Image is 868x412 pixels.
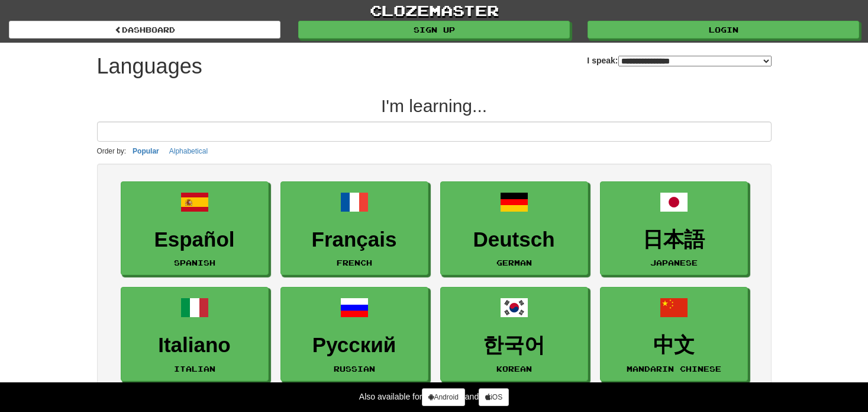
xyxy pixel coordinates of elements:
[337,258,372,267] small: French
[174,258,215,267] small: Spanish
[606,334,741,357] h3: 中文
[600,181,748,276] a: 日本語Japanese
[121,287,269,381] a: ItalianoItalian
[479,388,509,406] a: iOS
[166,145,211,158] button: Alphabetical
[650,258,698,267] small: Japanese
[280,181,428,276] a: FrançaisFrench
[440,287,588,381] a: 한국어Korean
[9,21,280,39] a: dashboard
[587,55,771,66] label: I speak:
[127,334,262,357] h3: Italiano
[97,96,772,116] h2: I'm learning...
[447,228,582,251] h3: Deutsch
[280,287,428,381] a: РусскийRussian
[334,365,375,373] small: Russian
[422,388,464,406] a: Android
[447,334,582,357] h3: 한국어
[121,181,269,276] a: EspañolSpanish
[588,21,859,39] a: Login
[606,228,741,251] h3: 日本語
[627,365,721,373] small: Mandarin Chinese
[129,145,163,158] button: Popular
[496,258,532,267] small: German
[298,21,570,39] a: Sign up
[174,365,215,373] small: Italian
[287,334,422,357] h3: Русский
[440,181,588,276] a: DeutschGerman
[287,228,422,251] h3: Français
[97,147,127,155] small: Order by:
[618,56,772,66] select: I speak:
[600,287,748,381] a: 中文Mandarin Chinese
[496,365,532,373] small: Korean
[127,228,262,251] h3: Español
[97,55,202,78] h1: Languages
